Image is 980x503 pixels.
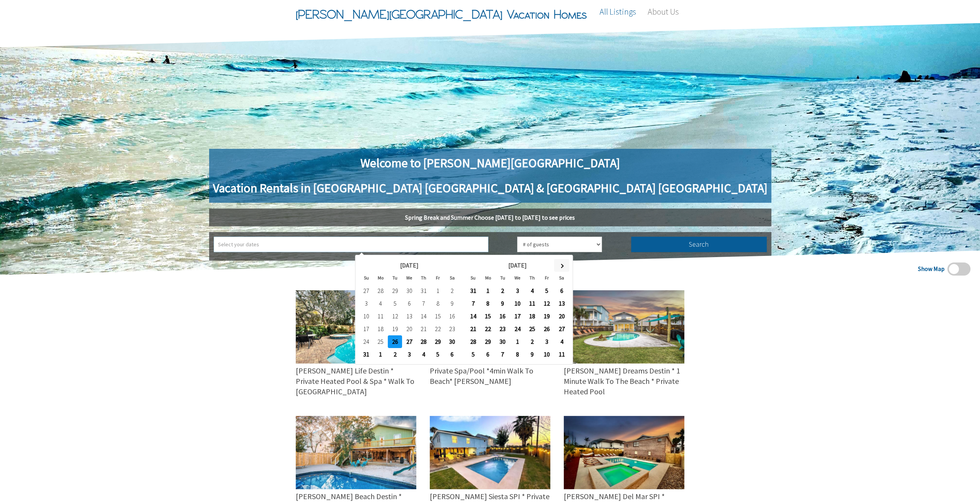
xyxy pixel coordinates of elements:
th: [DATE] [481,259,554,272]
td: 18 [525,310,539,323]
td: 24 [510,323,524,335]
th: Fr [431,272,445,284]
td: 10 [359,310,374,323]
td: 21 [466,323,481,335]
td: 8 [510,348,524,361]
td: 3 [510,284,524,297]
td: 9 [495,297,510,310]
span: [PERSON_NAME] Dreams Destin * 1 Minute Walk To The Beach * Private Heated Pool [564,366,680,396]
td: 12 [388,310,402,323]
td: 2 [525,335,539,348]
td: 19 [388,323,402,335]
span: Show Map [918,264,945,273]
td: 3 [402,348,416,361]
td: 11 [374,310,388,323]
td: 1 [510,335,524,348]
td: 5 [431,348,445,361]
span: [PERSON_NAME][GEOGRAPHIC_DATA] Vacation Homes [296,3,587,26]
td: 11 [525,297,539,310]
td: 8 [481,297,495,310]
td: 19 [539,310,554,323]
td: 4 [416,348,431,361]
th: We [402,272,416,284]
td: 1 [374,348,388,361]
td: 30 [495,335,510,348]
th: [DATE] [374,259,445,272]
td: 26 [388,335,402,348]
a: [PERSON_NAME] Dreams Destin * 1 Minute Walk To The Beach * Private Heated Pool [564,290,684,397]
td: 12 [539,297,554,310]
td: 8 [431,297,445,310]
td: 3 [539,335,554,348]
td: 29 [388,284,402,297]
button: Search [631,237,767,252]
td: 7 [495,348,510,361]
th: Fr [539,272,554,284]
th: We [510,272,524,284]
td: 27 [359,284,374,297]
td: 29 [481,335,495,348]
td: 25 [525,323,539,335]
td: 27 [554,323,569,335]
td: 21 [416,323,431,335]
td: 27 [402,335,416,348]
span: Private Spa/Pool *4min Walk To Beach* [PERSON_NAME] [430,366,533,386]
td: 13 [554,297,569,310]
th: Sa [554,272,569,284]
td: 4 [554,335,569,348]
td: 14 [466,310,481,323]
td: 28 [374,284,388,297]
img: ae8f401a-92e9-48b6-bc1e-f83bb562cda8.jpeg [296,416,416,489]
td: 7 [416,297,431,310]
td: 2 [445,284,459,297]
td: 23 [495,323,510,335]
td: 5 [539,284,554,297]
th: Th [525,272,539,284]
td: 6 [402,297,416,310]
td: 23 [445,323,459,335]
a: [PERSON_NAME] Life Destin * Private Heated Pool & Spa * Walk To [GEOGRAPHIC_DATA] [296,290,416,397]
td: 6 [554,284,569,297]
td: 3 [359,297,374,310]
td: 6 [445,348,459,361]
td: 22 [431,323,445,335]
td: 1 [481,284,495,297]
td: 1 [431,284,445,297]
th: Su [466,272,481,284]
td: 31 [359,348,374,361]
td: 31 [466,284,481,297]
td: 7 [466,297,481,310]
td: 16 [495,310,510,323]
td: 9 [445,297,459,310]
img: 1b3d0ca6-a5be-407f-aaf6-da6a259b87e9.jpeg [564,416,684,489]
td: 10 [539,348,554,361]
td: 14 [416,310,431,323]
td: 2 [495,284,510,297]
td: 17 [359,323,374,335]
td: 18 [374,323,388,335]
td: 11 [554,348,569,361]
input: Select your dates [214,237,488,252]
td: 28 [416,335,431,348]
h1: Welcome to [PERSON_NAME][GEOGRAPHIC_DATA] Vacation Rentals in [GEOGRAPHIC_DATA] [GEOGRAPHIC_DATA]... [209,149,771,203]
th: Mo [481,272,495,284]
td: 24 [359,335,374,348]
th: Sa [445,272,459,284]
td: 10 [510,297,524,310]
td: 15 [481,310,495,323]
td: 9 [525,348,539,361]
h5: Spring Break and Summer Choose [DATE] to [DATE] to see prices [209,209,771,226]
th: Su [359,272,374,284]
td: 26 [539,323,554,335]
td: 17 [510,310,524,323]
td: 30 [445,335,459,348]
th: Tu [388,272,402,284]
td: 4 [525,284,539,297]
td: 28 [466,335,481,348]
td: 16 [445,310,459,323]
td: 20 [402,323,416,335]
td: 5 [466,348,481,361]
span: [PERSON_NAME] Life Destin * Private Heated Pool & Spa * Walk To [GEOGRAPHIC_DATA] [296,366,414,396]
td: 2 [388,348,402,361]
td: 25 [374,335,388,348]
